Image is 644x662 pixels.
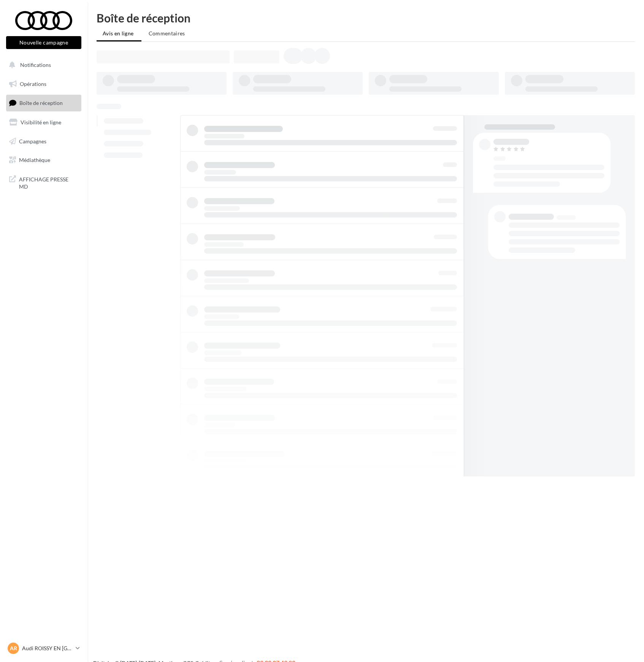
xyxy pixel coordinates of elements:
span: Visibilité en ligne [21,119,61,125]
div: Boîte de réception [97,12,635,24]
span: Campagnes [19,138,46,144]
a: AFFICHAGE PRESSE MD [5,171,83,194]
a: Médiathèque [5,152,83,168]
span: AR [10,645,17,652]
span: Commentaires [149,30,185,37]
button: Nouvelle campagne [6,36,81,49]
span: AFFICHAGE PRESSE MD [19,174,78,191]
span: Boîte de réception [19,100,63,106]
a: Campagnes [5,133,83,149]
span: Médiathèque [19,157,50,163]
a: Opérations [5,76,83,92]
p: Audi ROISSY EN [GEOGRAPHIC_DATA] [22,645,73,652]
span: Opérations [20,81,46,87]
a: AR Audi ROISSY EN [GEOGRAPHIC_DATA] [6,641,81,656]
button: Notifications [5,57,80,73]
a: Visibilité en ligne [5,114,83,130]
span: Notifications [20,62,51,68]
a: Boîte de réception [5,95,83,111]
